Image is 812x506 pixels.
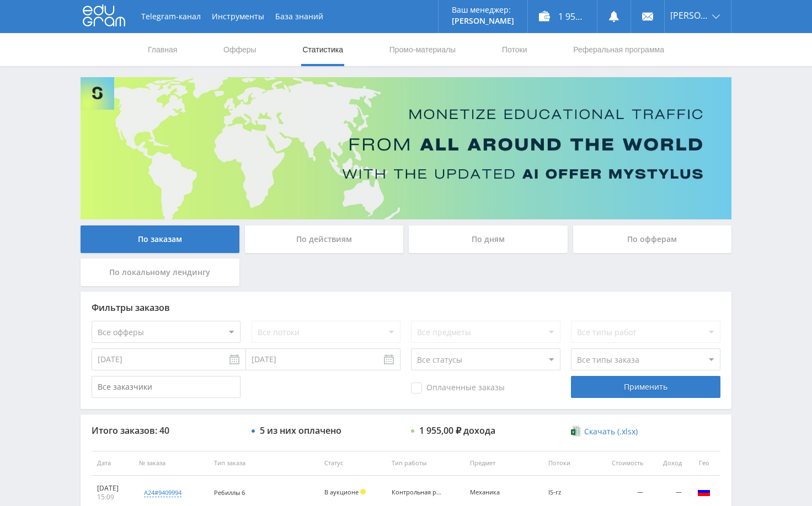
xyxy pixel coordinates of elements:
th: Тип заказа [209,451,319,476]
a: Главная [147,33,178,66]
input: Все заказчики [92,376,241,398]
div: 5 из них оплачено [260,426,341,435]
div: 15:09 [97,493,128,502]
a: Скачать (.xlsx) [571,426,637,437]
span: Оплаченные заказы [411,383,505,394]
th: Дата [92,451,133,476]
div: По действиям [245,225,404,253]
a: Офферы [222,33,258,66]
img: Banner [81,77,731,219]
div: Контрольная работа [392,489,441,496]
div: a24#9409994 [144,488,181,497]
a: Промо-материалы [388,33,457,66]
div: Фильтры заказов [92,303,720,313]
span: Холд [360,489,366,494]
th: Стоимость [594,451,649,476]
span: [PERSON_NAME] [670,11,709,20]
img: xlsx [571,426,580,437]
th: Предмет [464,451,543,476]
div: Механика [470,489,520,496]
span: Скачать (.xlsx) [584,427,638,436]
a: Реферальная программа [572,33,665,66]
div: [DATE] [97,484,128,493]
div: 1 955,00 ₽ дохода [419,426,495,435]
div: По заказам [81,225,239,253]
th: Потоки [543,451,595,476]
span: Ребиллы 6 [214,488,245,497]
p: Ваш менеджер: [452,6,514,14]
div: По дням [409,225,568,253]
div: Итого заказов: 40 [92,426,241,435]
span: В аукционе [324,488,359,496]
p: [PERSON_NAME] [452,17,514,25]
th: Статус [319,451,386,476]
div: По локальному лендингу [81,259,239,286]
th: Гео [687,451,720,476]
a: Потоки [501,33,528,66]
a: Статистика [301,33,344,66]
th: Доход [649,451,687,476]
img: rus.png [697,485,710,498]
th: № заказа [133,451,209,476]
div: Применить [571,376,720,398]
div: По офферам [573,225,732,253]
th: Тип работы [386,451,464,476]
div: IS-rz [548,489,589,496]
